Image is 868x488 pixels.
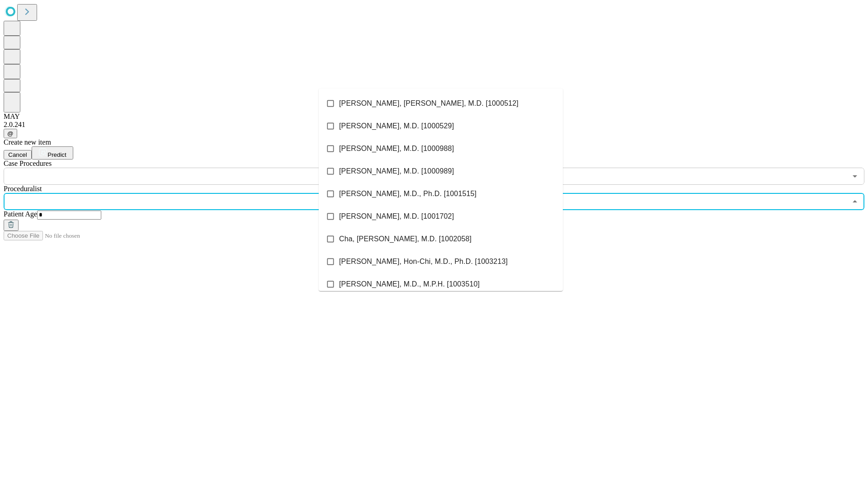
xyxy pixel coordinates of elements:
[4,113,864,121] div: MAY
[4,150,32,160] button: Cancel
[47,151,66,158] span: Predict
[4,210,37,218] span: Patient Age
[4,160,52,167] span: Scheduled Procedure
[849,195,861,208] button: Close
[4,138,51,146] span: Create new item
[4,185,42,192] span: Proceduralist
[339,211,454,222] span: [PERSON_NAME], M.D. [1001702]
[339,256,508,267] span: [PERSON_NAME], Hon-Chi, M.D., Ph.D. [1003213]
[4,121,864,129] div: 2.0.241
[339,234,472,244] span: Cha, [PERSON_NAME], M.D. [1002058]
[32,146,73,160] button: Predict
[7,130,14,137] span: @
[339,143,454,154] span: [PERSON_NAME], M.D. [1000988]
[339,279,480,290] span: [PERSON_NAME], M.D., M.P.H. [1003510]
[339,166,454,177] span: [PERSON_NAME], M.D. [1000989]
[8,151,27,158] span: Cancel
[339,121,454,131] span: [PERSON_NAME], M.D. [1000529]
[339,188,476,199] span: [PERSON_NAME], M.D., Ph.D. [1001515]
[4,129,17,138] button: @
[849,170,861,183] button: Open
[339,98,519,109] span: [PERSON_NAME], [PERSON_NAME], M.D. [1000512]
